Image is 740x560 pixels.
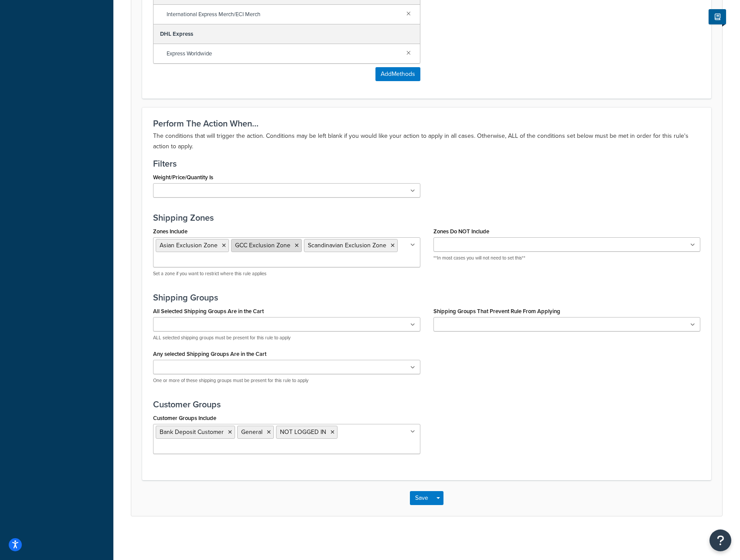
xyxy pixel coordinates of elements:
span: Express Worldwide [167,48,399,60]
span: Asian Exclusion Zone [160,241,218,250]
p: The conditions that will trigger the action. Conditions may be left blank if you would like your ... [153,131,700,152]
button: AddMethods [375,67,420,81]
span: NOT LOGGED IN [280,427,326,437]
button: Open Resource Center [709,529,731,551]
label: Weight/Price/Quantity Is [153,174,213,181]
p: **In most cases you will not need to set this** [433,255,701,261]
p: ALL selected shipping groups must be present for this rule to apply [153,335,420,341]
span: GCC Exclusion Zone [235,241,290,250]
p: One or more of these shipping groups must be present for this rule to apply [153,377,420,384]
span: International Express Merch/ECI Merch [167,8,399,20]
span: Scandinavian Exclusion Zone [308,241,386,250]
h3: Perform The Action When... [153,119,700,128]
label: Customer Groups Include [153,415,216,421]
span: Bank Deposit Customer [160,427,224,437]
h3: Filters [153,159,700,168]
label: Zones Do NOT Include [433,228,489,235]
label: Zones Include [153,228,188,235]
label: All Selected Shipping Groups Are in the Cart [153,308,264,314]
label: Shipping Groups That Prevent Rule From Applying [433,308,560,314]
h3: Customer Groups [153,400,700,409]
span: General [241,427,263,437]
p: Set a zone if you want to restrict where this rule applies [153,270,420,277]
h3: Shipping Groups [153,293,700,302]
button: Show Help Docs [709,9,726,24]
h3: Shipping Zones [153,213,700,222]
label: Any selected Shipping Groups Are in the Cart [153,351,266,357]
button: Save [410,491,433,505]
div: DHL Express [153,24,420,44]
